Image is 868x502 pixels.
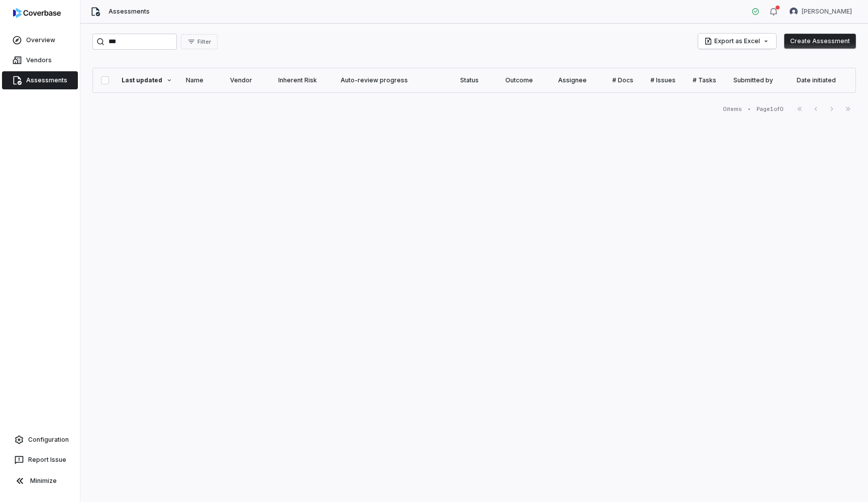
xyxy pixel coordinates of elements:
div: Submitted by [733,76,785,84]
div: Inherent Risk [278,76,329,84]
img: Garima Dhaundiyal avatar [790,8,798,16]
button: Export as Excel [698,34,776,49]
span: Vendors [26,56,52,64]
div: Page 1 of 0 [756,105,784,113]
div: Status [460,76,493,84]
div: Outcome [505,76,546,84]
div: Last updated [122,76,174,84]
span: Filter [197,38,211,46]
button: Filter [181,34,218,49]
div: Assignee [558,76,600,84]
img: logo-D7KZi-bG.svg [13,8,61,18]
a: Vendors [2,51,78,69]
span: [PERSON_NAME] [802,8,852,16]
button: Report Issue [4,451,76,469]
span: Assessments [26,76,67,84]
span: Report Issue [28,456,66,464]
a: Overview [2,31,78,49]
div: Name [186,76,218,84]
span: Overview [26,36,55,44]
div: # Docs [612,76,639,84]
button: Garima Dhaundiyal avatar[PERSON_NAME] [784,4,858,19]
span: Assessments [108,8,150,16]
span: Minimize [30,477,57,485]
a: Configuration [4,431,76,449]
div: 0 items [723,105,742,113]
div: Date initiated [797,76,847,84]
div: # Issues [650,76,681,84]
span: Configuration [28,436,69,444]
button: Create Assessment [784,34,856,49]
div: • [748,105,750,112]
a: Assessments [2,71,78,89]
button: Minimize [4,471,76,491]
div: Auto-review progress [341,76,448,84]
div: # Tasks [693,76,721,84]
div: Vendor [230,76,266,84]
